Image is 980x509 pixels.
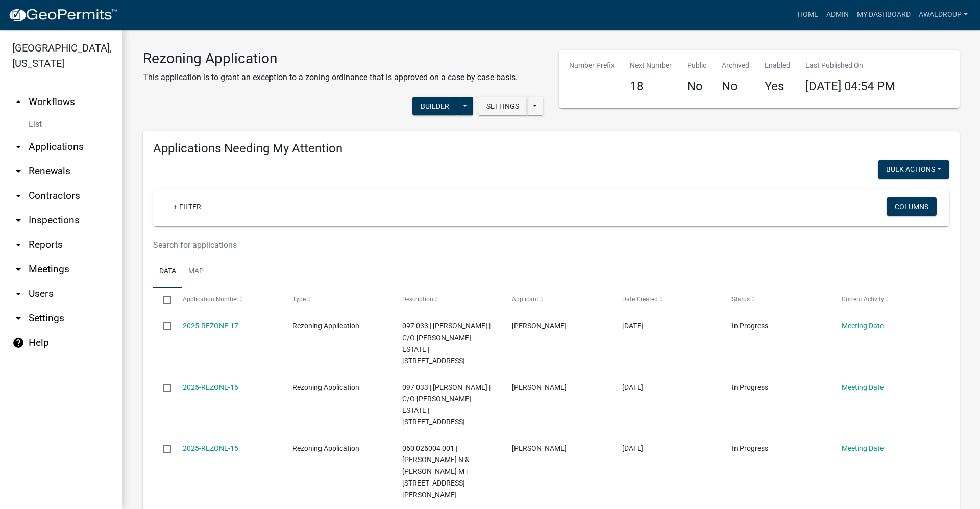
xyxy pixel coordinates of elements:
[832,288,942,312] datatable-header-cell: Current Activity
[183,296,238,303] span: Application Number
[12,312,24,324] i: arrow_drop_down
[143,50,518,67] h3: Rezoning Application
[732,444,768,452] span: In Progress
[402,383,491,426] span: 097 033 | SHARP TEMPY | C/O IRENE SHARP ESTATE | 820 HARMONY RD
[153,256,182,288] a: Data
[622,444,643,452] span: 07/31/2025
[622,383,643,391] span: 08/06/2025
[765,60,790,71] p: Enabled
[622,296,658,303] span: Date Created
[842,296,884,303] span: Current Activity
[12,263,24,275] i: arrow_drop_down
[292,444,359,452] span: Rezoning Application
[687,60,706,71] p: Public
[292,383,359,391] span: Rezoning Application
[183,444,238,452] a: 2025-REZONE-15
[183,383,238,391] a: 2025-REZONE-16
[502,288,612,312] datatable-header-cell: Applicant
[512,444,567,452] span: Tyler Mathis
[805,79,895,93] span: [DATE] 04:54 PM
[12,288,24,300] i: arrow_drop_down
[569,60,615,71] p: Number Prefix
[842,383,884,391] a: Meeting Date
[732,322,768,330] span: In Progress
[153,288,173,312] datatable-header-cell: Select
[12,190,24,202] i: arrow_drop_down
[878,160,949,179] button: Bulk Actions
[765,79,790,94] h4: Yes
[12,214,24,226] i: arrow_drop_down
[153,235,814,256] input: Search for applications
[512,383,567,391] span: Ross Mundy
[512,296,538,303] span: Applicant
[732,296,750,303] span: Status
[143,71,518,84] p: This application is to grant an exception to a zoning ordinance that is approved on a case by cas...
[512,322,567,330] span: Ross Mundy
[887,197,937,216] button: Columns
[478,97,527,115] button: Settings
[12,337,24,349] i: help
[822,5,853,24] a: Admin
[722,60,749,71] p: Archived
[630,79,672,94] h4: 18
[283,288,393,312] datatable-header-cell: Type
[12,165,24,177] i: arrow_drop_down
[292,296,306,303] span: Type
[393,288,502,312] datatable-header-cell: Description
[12,239,24,251] i: arrow_drop_down
[842,444,884,452] a: Meeting Date
[12,141,24,153] i: arrow_drop_down
[183,322,238,330] a: 2025-REZONE-17
[292,322,359,330] span: Rezoning Application
[402,296,433,303] span: Description
[402,322,491,365] span: 097 033 | SHARP TEMPY | C/O IRENE SHARP ESTATE | 820 HARMONY RD
[165,197,209,216] a: + Filter
[842,322,884,330] a: Meeting Date
[915,5,972,24] a: awaldroup
[622,322,643,330] span: 08/07/2025
[805,60,895,71] p: Last Published On
[12,96,24,108] i: arrow_drop_up
[182,256,210,288] a: Map
[612,288,722,312] datatable-header-cell: Date Created
[687,79,706,94] h4: No
[722,79,749,94] h4: No
[722,288,832,312] datatable-header-cell: Status
[630,60,672,71] p: Next Number
[794,5,822,24] a: Home
[173,288,282,312] datatable-header-cell: Application Number
[402,444,470,499] span: 060 026004 001 | MATHIS TYLER N & ALLIE M | 166 DENNIS STATION RD
[153,141,949,156] h4: Applications Needing My Attention
[732,383,768,391] span: In Progress
[412,97,457,115] button: Builder
[853,5,915,24] a: My Dashboard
